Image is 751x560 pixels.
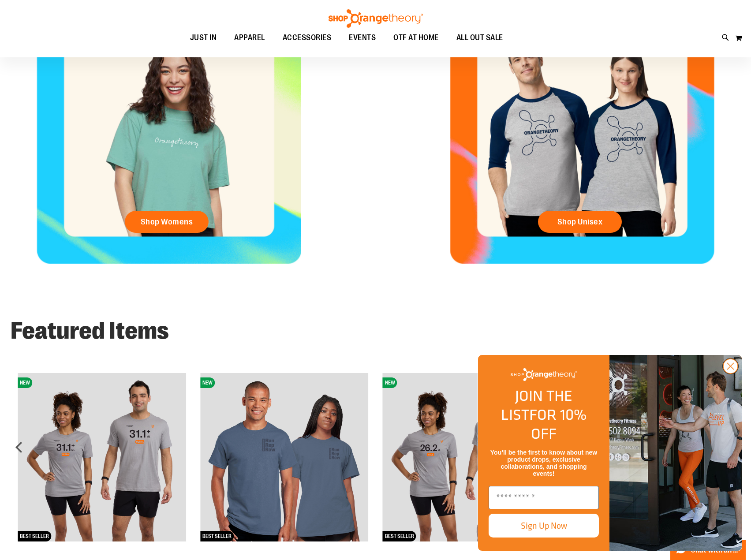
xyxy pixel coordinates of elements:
img: 2025 Marathon Unisex Distance Tee 31.1 [18,373,186,541]
span: BEST SELLER [18,531,51,541]
span: EVENTS [349,28,376,48]
button: Close dialog [722,358,739,374]
img: Shop Orangtheory [609,355,742,551]
span: FOR 10% OFF [529,403,587,444]
img: 2025 Marathon Unisex Distance Tee 26.2 [383,373,551,541]
span: NEW [18,377,32,388]
span: JOIN THE LIST [501,385,572,426]
strong: Featured Items [11,317,169,344]
button: Sign Up Now [489,514,599,538]
div: FLYOUT Form [469,346,751,560]
span: Shop Womens [141,217,193,227]
span: You’ll be the first to know about new product drops, exclusive collaborations, and shopping events! [490,449,597,477]
span: NEW [200,377,215,388]
span: NEW [383,377,397,388]
span: JUST IN [190,28,217,48]
input: Enter email [489,486,599,509]
div: prev [11,438,28,456]
img: Shop Orangetheory [511,368,577,381]
img: Unisex Ultra Cotton Tee [200,373,369,541]
a: Shop Womens [125,211,209,233]
span: OTF AT HOME [393,28,439,48]
span: Shop Unisex [557,217,603,227]
img: Shop Orangetheory [327,9,424,28]
span: BEST SELLER [200,531,234,541]
span: BEST SELLER [383,531,416,541]
span: ACCESSORIES [283,28,332,48]
a: Shop Unisex [538,211,622,233]
span: APPAREL [234,28,265,48]
span: ALL OUT SALE [456,28,503,48]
